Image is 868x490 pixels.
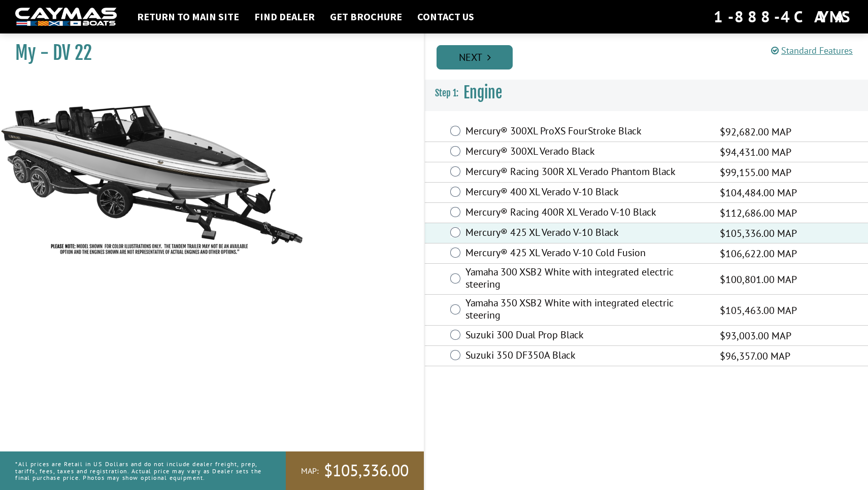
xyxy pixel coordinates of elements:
[412,10,479,23] a: Contact Us
[720,272,797,287] span: $100,801.00 MAP
[465,349,707,364] label: Suzuki 350 DF350A Black
[15,456,263,486] p: *All prices are Retail in US Dollars and do not include dealer freight, prep, tariffs, fees, taxe...
[720,226,797,241] span: $105,336.00 MAP
[720,145,791,160] span: $94,431.00 MAP
[301,466,319,476] span: MAP:
[465,145,707,160] label: Mercury® 300XL Verado Black
[15,8,117,26] img: white-logo-c9c8dbefe5ff5ceceb0f0178aa75bf4bb51f6bca0971e226c86eb53dfe498488.png
[720,246,797,261] span: $106,622.00 MAP
[286,451,424,490] a: MAP:$105,336.00
[465,226,707,241] label: Mercury® 425 XL Verado V-10 Black
[465,165,707,180] label: Mercury® Racing 300R XL Verado Phantom Black
[437,45,513,69] a: Next
[714,6,853,28] div: 1-888-4CAYMAS
[720,328,791,343] span: $93,003.00 MAP
[720,185,797,200] span: $104,484.00 MAP
[465,329,707,343] label: Suzuki 300 Dual Prop Black
[465,247,707,261] label: Mercury® 425 XL Verado V-10 Cold Fusion
[434,44,868,69] ul: Pagination
[465,125,707,139] label: Mercury® 300XL ProXS FourStroke Black
[720,205,797,221] span: $112,686.00 MAP
[465,186,707,200] label: Mercury® 400 XL Verado V-10 Black
[771,45,853,56] a: Standard Features
[325,10,407,23] a: Get Brochure
[324,460,409,481] span: $105,336.00
[249,10,320,23] a: Find Dealer
[465,206,707,221] label: Mercury® Racing 400R XL Verado V-10 Black
[132,10,244,23] a: Return to main site
[465,297,707,324] label: Yamaha 350 XSB2 White with integrated electric steering
[465,266,707,293] label: Yamaha 300 XSB2 White with integrated electric steering
[720,165,791,180] span: $99,155.00 MAP
[720,303,797,318] span: $105,463.00 MAP
[720,124,791,139] span: $92,682.00 MAP
[720,348,790,364] span: $96,357.00 MAP
[15,42,398,64] h1: My - DV 22
[425,74,868,112] h3: Engine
